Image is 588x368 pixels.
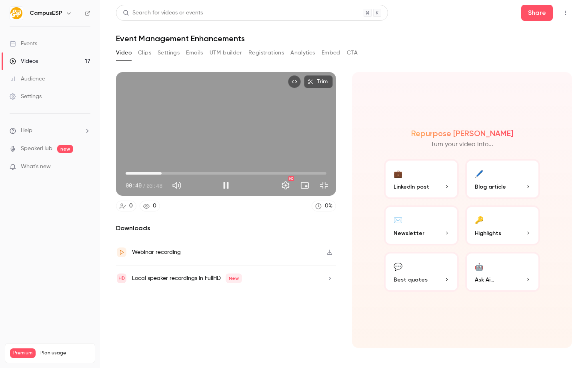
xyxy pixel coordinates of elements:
span: Newsletter [394,229,424,237]
span: Help [21,127,32,135]
button: 🤖Ask Ai... [465,252,540,292]
div: Events [10,40,37,48]
button: 🔑Highlights [465,205,540,245]
h2: Repurpose [PERSON_NAME] [411,129,513,138]
div: 0 [129,202,133,210]
span: Plan usage [40,350,90,356]
div: Webinar recording [132,247,181,257]
button: Clips [138,46,151,59]
button: UTM builder [210,46,242,59]
span: new [57,145,73,153]
a: 0% [312,201,336,211]
p: Turn your video into... [431,140,493,149]
button: 🖊️Blog article [465,159,540,199]
button: 💼LinkedIn post [384,159,459,199]
div: 🔑 [475,213,484,226]
span: 03:48 [146,181,162,190]
button: Exit full screen [316,177,332,193]
div: 🖊️ [475,167,484,179]
span: 00:40 [126,181,142,190]
div: Settings [10,93,42,101]
button: 💬Best quotes [384,252,459,292]
span: What's new [21,163,51,171]
img: CampusESP [10,7,23,20]
span: Blog article [475,183,506,191]
div: Search for videos or events [123,9,203,17]
button: Embed video [288,75,301,88]
button: Mute [169,177,185,193]
span: LinkedIn post [394,183,429,191]
a: 0 [116,201,136,211]
p: Videos [10,358,25,365]
iframe: Noticeable Trigger [81,163,90,171]
button: Settings [278,177,294,193]
div: HD [288,176,294,181]
button: Video [116,46,132,59]
button: Embed [322,46,340,59]
div: 🤖 [475,260,484,272]
div: 💼 [394,167,402,179]
button: Pause [218,177,234,193]
span: / [142,181,146,190]
h2: Downloads [116,223,336,233]
li: help-dropdown-opener [10,127,90,135]
a: SpeakerHub [21,145,52,153]
button: CTA [347,46,358,59]
span: Best quotes [394,275,428,284]
h6: CampusESP [30,9,62,17]
button: Top Bar Actions [559,6,572,19]
button: Share [521,5,553,21]
div: 00:40 [126,181,162,190]
p: / 150 [74,358,90,365]
div: Audience [10,75,45,83]
button: Emails [186,46,203,59]
div: 0 [153,202,156,210]
button: Registrations [248,46,284,59]
a: 0 [140,201,160,211]
span: Premium [10,348,36,358]
button: Turn on miniplayer [297,177,313,193]
span: Ask Ai... [475,275,494,284]
div: Videos [10,57,38,65]
div: 0 % [325,202,332,210]
div: ✉️ [394,213,402,226]
span: 24 [74,359,79,364]
button: Settings [158,46,180,59]
div: 💬 [394,260,402,272]
button: Analytics [290,46,315,59]
button: ✉️Newsletter [384,205,459,245]
span: Highlights [475,229,501,237]
span: New [226,273,242,283]
div: Local speaker recordings in FullHD [132,273,242,283]
h1: Event Management Enhancements [116,34,572,43]
button: Trim [304,75,333,88]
